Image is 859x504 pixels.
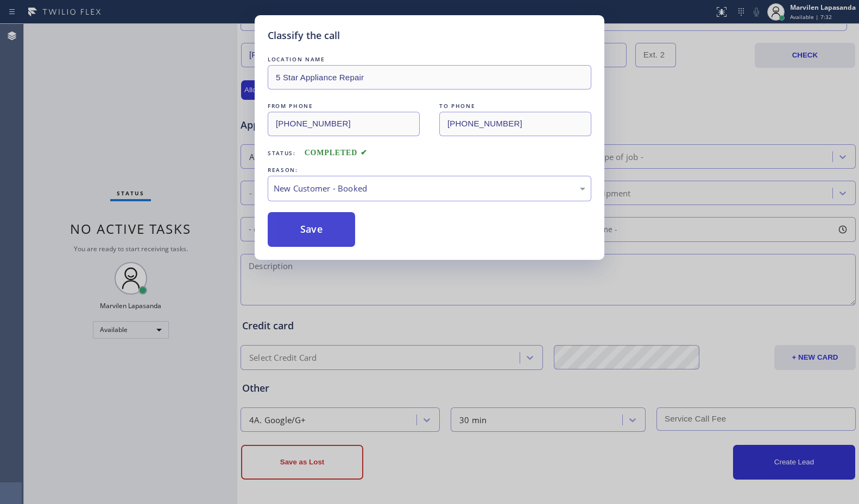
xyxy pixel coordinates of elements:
h5: Classify the call [268,28,340,43]
div: TO PHONE [439,100,591,112]
div: FROM PHONE [268,100,420,112]
input: To phone [439,112,591,136]
input: From phone [268,112,420,136]
span: Status: [268,149,296,157]
span: COMPLETED [305,149,368,157]
div: REASON: [268,164,591,176]
button: Save [268,212,355,247]
div: New Customer - Booked [274,182,585,195]
div: LOCATION NAME [268,54,591,65]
